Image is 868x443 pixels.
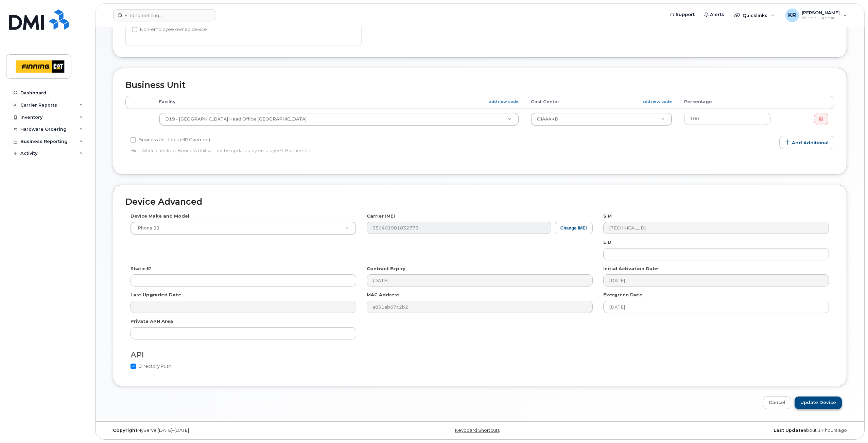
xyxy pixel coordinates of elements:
[795,396,842,409] input: Update Device
[774,428,803,433] strong: Last Update
[604,428,852,433] div: about 17 hours ago
[367,292,400,298] label: MAC Address
[113,428,137,433] strong: Copyright
[531,113,672,125] a: OIAAAKD
[525,96,678,108] th: Cost Center
[131,213,189,219] label: Device Make and Model
[131,265,152,272] label: Static IP
[788,11,796,19] span: KR
[802,10,840,15] span: [PERSON_NAME]
[131,147,593,154] p: Hint: When checked, Business Unit will not be updated by employee's Business Unit
[838,413,863,438] iframe: Messenger Launcher
[537,116,558,122] span: OIAAAKD
[665,8,699,21] a: Support
[131,362,171,370] label: Directory Push
[763,396,791,409] a: Cancel
[678,96,777,108] th: Percentage
[779,136,834,149] a: Add Additional
[710,11,724,18] span: Alerts
[730,8,779,22] div: Quicklinks
[555,222,593,234] button: Change IMEI
[699,8,729,21] a: Alerts
[159,113,518,125] a: D19 - [GEOGRAPHIC_DATA] Head Office [GEOGRAPHIC_DATA]
[131,351,829,359] h3: API
[676,11,695,18] span: Support
[153,96,525,108] th: Facility
[108,428,356,433] div: MyServe [DATE]–[DATE]
[603,239,611,245] label: EID
[367,265,405,272] label: Contract Expiry
[131,318,173,325] label: Private APN Area
[603,213,612,219] label: SIM
[802,15,840,21] span: Wireless Admin
[125,197,834,207] h2: Device Advanced
[131,222,356,234] a: iPhone 11
[133,225,160,231] span: iPhone 11
[642,99,672,105] a: add new code
[113,9,216,21] input: Find something...
[132,27,137,32] input: Non-employee owned device
[131,364,136,369] input: Directory Push
[131,292,181,298] label: Last Upgraded Date
[743,13,767,18] span: Quicklinks
[603,292,642,298] label: Evergreen Date
[603,265,658,272] label: Initial Activation Date
[131,136,210,144] label: Business Unit Lock (HR Override)
[165,116,307,122] span: D19 - Edmonton Head Office Canada
[489,99,519,105] a: add new code
[132,25,207,34] label: Non-employee owned device
[125,80,834,90] h2: Business Unit
[367,213,395,219] label: Carrier IMEI
[781,8,852,22] div: Kristie Reil
[131,137,136,143] input: Business Unit Lock (HR Override)
[455,428,500,433] a: Keyboard Shortcuts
